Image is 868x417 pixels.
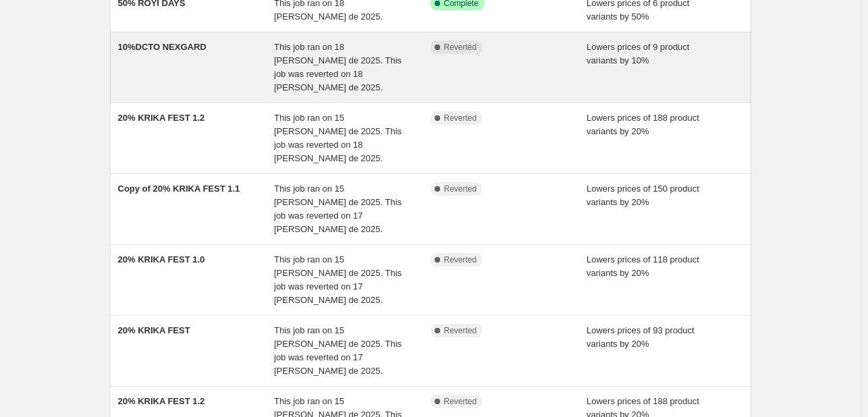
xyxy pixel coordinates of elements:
[444,396,477,407] span: Reverted
[118,325,190,335] span: 20% KRIKA FEST
[444,113,477,123] span: Reverted
[587,254,699,278] span: Lowers prices of 118 product variants by 20%
[118,254,205,265] span: 20% KRIKA FEST 1.0
[444,184,477,194] span: Reverted
[444,42,477,53] span: Reverted
[274,254,402,305] span: This job ran on 15 [PERSON_NAME] de 2025. This job was reverted on 17 [PERSON_NAME] de 2025.
[587,325,695,349] span: Lowers prices of 93 product variants by 20%
[274,113,402,163] span: This job ran on 15 [PERSON_NAME] de 2025. This job was reverted on 18 [PERSON_NAME] de 2025.
[444,325,477,336] span: Reverted
[587,184,699,207] span: Lowers prices of 150 product variants by 20%
[444,254,477,265] span: Reverted
[118,113,205,123] span: 20% KRIKA FEST 1.2
[118,184,240,194] span: Copy of 20% KRIKA FEST 1.1
[118,396,205,406] span: 20% KRIKA FEST 1.2
[274,325,402,376] span: This job ran on 15 [PERSON_NAME] de 2025. This job was reverted on 17 [PERSON_NAME] de 2025.
[274,184,402,234] span: This job ran on 15 [PERSON_NAME] de 2025. This job was reverted on 17 [PERSON_NAME] de 2025.
[274,42,402,92] span: This job ran on 18 [PERSON_NAME] de 2025. This job was reverted on 18 [PERSON_NAME] de 2025.
[587,42,689,65] span: Lowers prices of 9 product variants by 10%
[587,113,699,136] span: Lowers prices of 188 product variants by 20%
[118,42,207,52] span: 10%DCTO NEXGARD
